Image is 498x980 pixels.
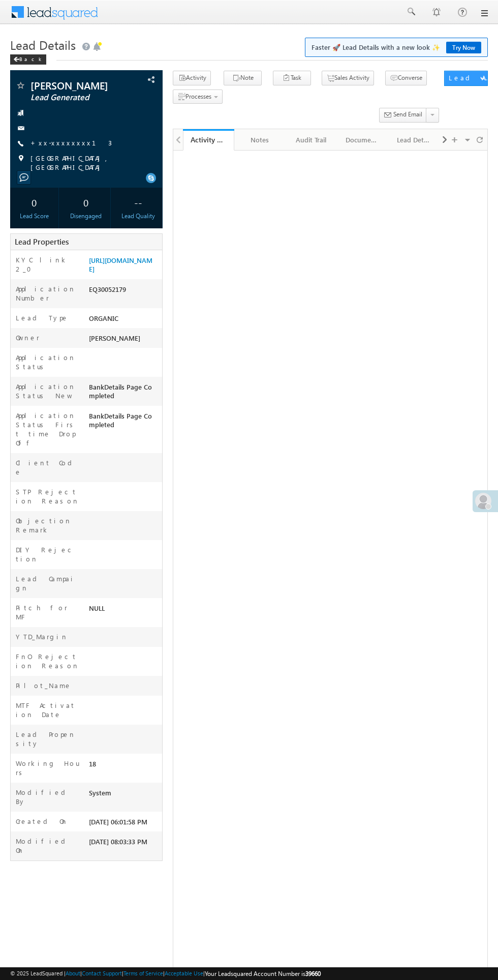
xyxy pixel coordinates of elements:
button: Send Email [379,108,427,123]
button: Task [273,71,311,85]
label: Working Hours [16,759,79,777]
span: 39660 [305,970,321,977]
span: Lead Generated [30,93,123,103]
button: Activity [173,71,211,85]
div: Lead Actions [449,73,492,82]
label: MTF Activation Date [16,701,79,719]
div: Lead Quality [116,212,160,221]
span: Your Leadsquared Account Number is [205,970,321,977]
label: DIY Rejection [16,545,79,563]
div: BankDetails Page Completed [86,382,162,405]
div: ORGANIC [86,313,162,328]
label: YTD_Margin [16,632,68,641]
button: Note [224,71,262,85]
span: [GEOGRAPHIC_DATA], [GEOGRAPHIC_DATA] [30,154,151,172]
a: Activity History [183,129,234,151]
label: FnO Rejection Reason [16,652,79,670]
a: Lead Details [389,129,440,151]
a: [URL][DOMAIN_NAME] [89,256,152,273]
label: STP Rejection Reason [16,487,79,506]
label: Modified On [16,837,79,855]
label: KYC link 2_0 [16,255,79,274]
label: Lead Propensity [16,730,79,748]
a: Notes [234,129,286,151]
li: Lead Details [389,129,440,150]
span: © 2025 LeadSquared | | | | | [10,969,321,978]
button: Lead Actions [444,71,488,86]
div: 18 [86,759,162,773]
a: Terms of Service [123,970,163,976]
a: Contact Support [82,970,122,976]
li: Activity History [183,129,234,150]
a: Acceptable Use [165,970,203,976]
a: Try Now [446,42,481,53]
div: Documents [346,134,380,146]
label: Application Number [16,284,79,303]
div: Disengaged [65,212,108,221]
label: Created On [16,817,68,826]
div: EQ30052179 [86,284,162,299]
div: Activity History [191,135,227,144]
span: [PERSON_NAME] [30,80,123,91]
label: Application Status First time Drop Off [16,411,79,448]
label: Pitch for MF [16,603,79,621]
div: Notes [242,134,276,146]
div: Back [10,54,46,65]
div: Lead Details [397,134,431,146]
a: +xx-xxxxxxxx13 [30,138,112,147]
label: Pilot_Name [16,681,72,690]
span: Faster 🚀 Lead Details with a new look ✨ [312,42,481,52]
a: Documents [337,129,389,151]
span: [PERSON_NAME] [89,334,140,342]
div: [DATE] 08:03:33 PM [86,837,162,851]
div: [DATE] 06:01:58 PM [86,817,162,831]
a: About [66,970,80,976]
div: System [86,788,162,802]
div: 0 [65,193,108,212]
label: Application Status [16,353,79,371]
button: Converse [385,71,427,85]
label: Lead Type [16,313,69,322]
label: Objection Remark [16,516,79,534]
div: Lead Score [13,212,56,221]
a: Audit Trail [286,129,337,151]
span: Lead Properties [15,236,69,247]
div: Audit Trail [294,134,328,146]
span: Processes [185,93,211,100]
button: Sales Activity [322,71,374,85]
div: -- [116,193,160,212]
label: Modified By [16,788,79,806]
div: NULL [86,603,162,617]
a: Back [10,54,51,63]
label: Lead Campaign [16,574,79,592]
div: BankDetails Page Completed [86,411,162,434]
span: Send Email [393,110,422,119]
div: 0 [13,193,56,212]
label: Owner [16,333,40,342]
span: Lead Details [10,37,76,53]
label: Client Code [16,458,79,477]
button: Processes [173,90,223,104]
label: Application Status New [16,382,79,400]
